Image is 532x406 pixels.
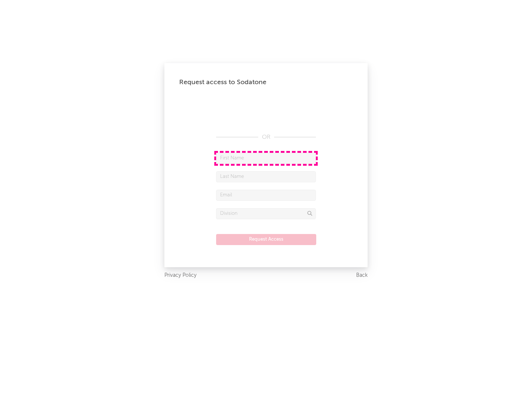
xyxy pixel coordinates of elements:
[164,271,197,280] a: Privacy Policy
[216,190,316,201] input: Email
[179,78,353,87] div: Request access to Sodatone
[216,234,316,245] button: Request Access
[216,208,316,219] input: Division
[216,133,316,142] div: OR
[216,171,316,182] input: Last Name
[216,153,316,164] input: First Name
[356,271,368,280] a: Back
